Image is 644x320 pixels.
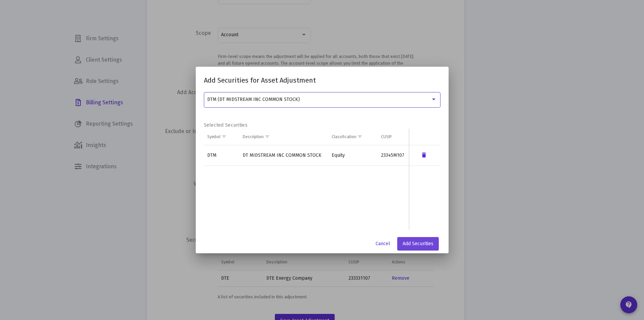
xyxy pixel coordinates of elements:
[332,134,356,140] div: Classification
[204,129,440,230] div: Data grid
[239,145,328,166] td: DT MIDSTREAM INC COMMON STOCK
[357,134,362,139] span: Show filter options for column 'Classification'
[332,152,374,159] div: Equity
[378,129,409,145] td: Column CUSIP
[328,129,378,145] td: Column Classification
[207,97,300,102] span: DTM (DT MIDSTREAM INC COMMON STOCK)
[397,237,439,251] button: Add Securities
[204,129,240,145] td: Column Symbol
[381,134,392,140] div: CUSIP
[378,145,409,166] td: 23345M107
[204,145,240,166] td: DTM
[376,241,390,247] span: Cancel
[204,122,247,128] span: Selected Securities
[239,129,328,145] td: Column Description
[207,134,220,140] div: Symbol
[370,237,396,251] button: Cancel
[221,134,226,139] span: Show filter options for column 'Symbol'
[403,241,433,247] span: Add Securities
[265,134,270,139] span: Show filter options for column 'Description'
[243,134,264,140] div: Description
[204,75,440,86] h2: Add Securities for Asset Adjustment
